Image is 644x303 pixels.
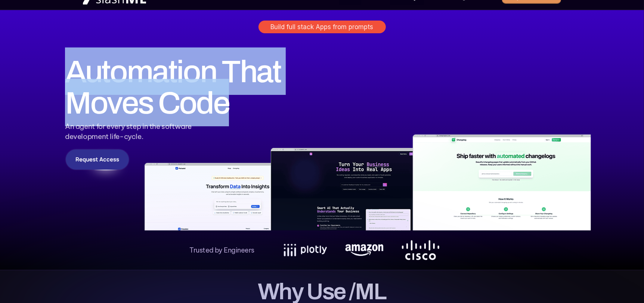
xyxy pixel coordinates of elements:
a: Request Access [65,149,130,170]
p: Build full stack Apps from prompts [271,23,374,31]
a: Build full stack Apps from prompts [258,21,386,33]
p: Request Access [75,156,119,163]
h1: Automation That Moves Code [65,56,291,118]
p: An agent for every step in the software development life-cycle. [65,121,579,141]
